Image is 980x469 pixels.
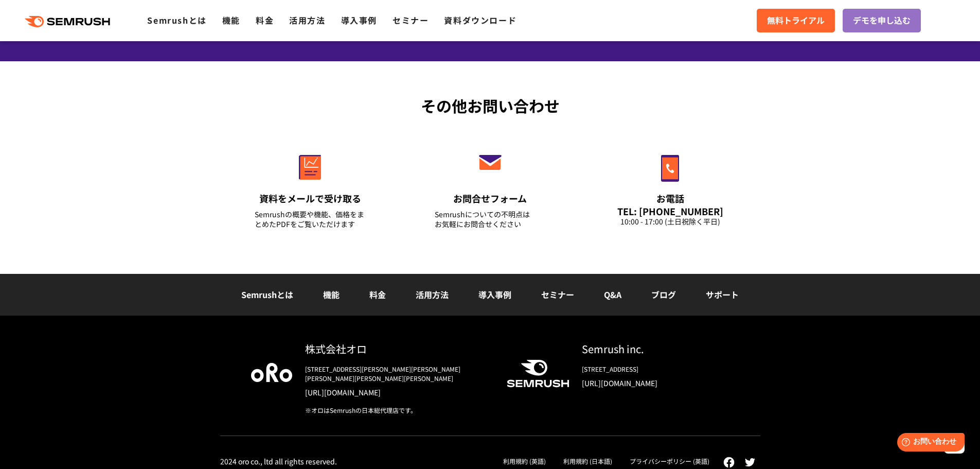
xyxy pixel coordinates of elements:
[220,457,337,466] div: 2024 oro co., ltd all rights reserved.
[706,288,739,301] a: サポート
[582,341,729,356] div: Semrush inc.
[341,14,377,26] a: 導入事例
[305,387,490,397] a: [URL][DOMAIN_NAME]
[651,288,676,301] a: ブログ
[233,133,387,242] a: 資料をメールで受け取る Semrushの概要や機能、価格をまとめたPDFをご覧いただけます
[289,14,325,26] a: 活用方法
[220,94,760,117] div: その他お問い合わせ
[369,288,386,301] a: 料金
[888,429,969,458] iframe: Help widget launcher
[615,205,726,217] div: TEL: [PHONE_NUMBER]
[435,210,546,229] div: Semrushについての不明点は お気軽にお問合せください
[435,192,546,205] div: お問合せフォーム
[255,192,366,205] div: 資料をメールで受け取る
[723,457,735,468] img: facebook
[853,14,911,27] span: デモを申し込む
[582,378,729,388] a: [URL][DOMAIN_NAME]
[256,14,274,26] a: 料金
[503,457,546,465] a: 利用規約 (英語)
[615,217,726,227] div: 10:00 - 17:00 (土日祝除く平日)
[255,210,366,229] div: Semrushの概要や機能、価格をまとめたPDFをご覧いただけます
[630,457,709,465] a: プライバシーポリシー (英語)
[444,14,516,26] a: 資料ダウンロード
[305,406,490,415] div: ※オロはSemrushの日本総代理店です。
[413,133,567,242] a: お問合せフォーム Semrushについての不明点はお気軽にお問合せください
[767,14,825,27] span: 無料トライアル
[604,288,621,301] a: Q&A
[305,341,490,356] div: 株式会社オロ
[757,9,835,32] a: 無料トライアル
[251,363,292,381] img: oro company
[222,14,240,26] a: 機能
[582,364,729,374] div: [STREET_ADDRESS]
[563,457,612,465] a: 利用規約 (日本語)
[615,192,726,205] div: お電話
[147,14,206,26] a: Semrushとは
[745,458,755,466] img: twitter
[241,288,293,301] a: Semrushとは
[323,288,340,301] a: 機能
[393,14,429,26] a: セミナー
[541,288,574,301] a: セミナー
[478,288,511,301] a: 導入事例
[416,288,449,301] a: 活用方法
[843,9,921,32] a: デモを申し込む
[305,364,490,383] div: [STREET_ADDRESS][PERSON_NAME][PERSON_NAME][PERSON_NAME][PERSON_NAME][PERSON_NAME]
